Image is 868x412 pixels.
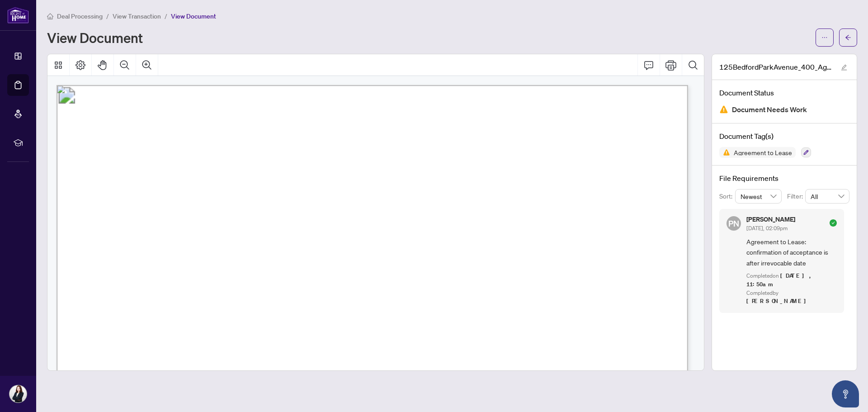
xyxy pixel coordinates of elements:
[719,87,849,98] h4: Document Status
[830,219,837,227] span: check-circle
[719,131,849,142] h4: Document Tag(s)
[165,11,167,21] li: /
[787,191,805,201] p: Filter:
[841,64,847,71] span: edit
[732,104,807,116] span: Document Needs Work
[741,189,777,203] span: Newest
[47,13,53,19] span: home
[832,380,859,407] button: Open asap
[171,12,216,20] span: View Document
[746,216,795,223] h5: [PERSON_NAME]
[746,272,837,289] div: Completed on
[9,385,27,403] img: Profile Icon
[746,289,837,306] div: Completed by
[719,147,730,158] img: Status Icon
[106,11,109,21] li: /
[719,105,728,114] img: Document Status
[57,12,103,20] span: Deal Processing
[730,149,796,156] span: Agreement to Lease
[746,225,788,232] span: [DATE], 02:09pm
[113,12,161,20] span: View Transaction
[728,217,739,230] span: PN
[7,7,29,24] img: logo
[811,189,844,203] span: All
[746,297,811,305] span: [PERSON_NAME]
[719,62,832,72] span: 125BedfordParkAvenue_400_Agmt_to_Lease fully executed.pdf
[845,34,851,41] span: arrow-left
[821,34,828,41] span: ellipsis
[719,191,735,201] p: Sort:
[47,30,143,45] h1: View Document
[746,237,837,268] span: Agreement to Lease: confirmation of acceptance is after irrevocable date
[746,272,814,288] span: [DATE], 11:50am
[719,173,849,184] h4: File Requirements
